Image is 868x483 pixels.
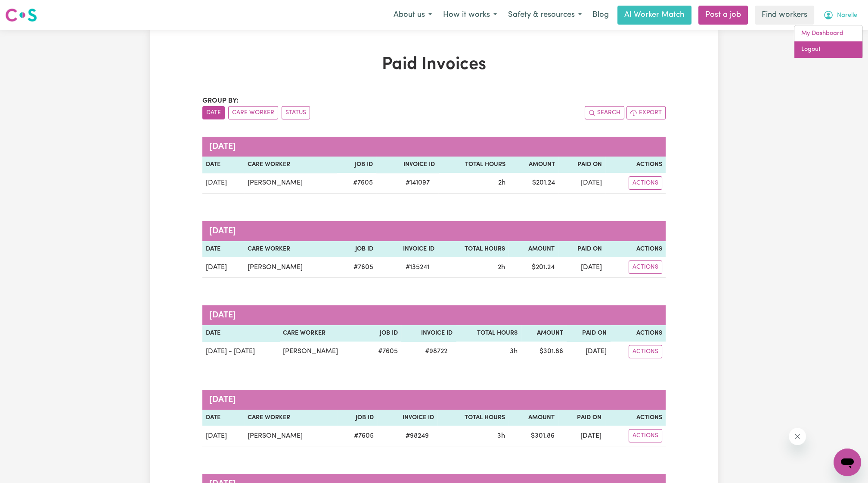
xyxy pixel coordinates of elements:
[755,6,814,25] a: Find workers
[789,428,806,445] iframe: Close message
[400,178,435,188] span: # 141097
[508,426,558,446] td: $ 301.86
[837,11,857,20] span: Narelle
[521,342,567,362] td: $ 301.86
[610,325,666,342] th: Actions
[629,345,662,358] button: Actions
[202,241,244,257] th: Date
[502,6,587,24] button: Safety & resources
[456,325,521,342] th: Total Hours
[228,106,278,119] button: sort invoices by care worker
[438,157,509,173] th: Total Hours
[497,433,505,439] span: 3 hours
[567,325,610,342] th: Paid On
[508,410,558,426] th: Amount
[365,325,401,342] th: Job ID
[5,5,37,25] a: Careseekers logo
[558,241,605,257] th: Paid On
[567,342,610,362] td: [DATE]
[558,157,605,173] th: Paid On
[498,179,505,186] span: 2 hours
[279,325,365,342] th: Care Worker
[509,157,558,173] th: Amount
[508,241,558,257] th: Amount
[337,173,377,194] td: # 7605
[377,410,438,426] th: Invoice ID
[629,176,662,190] button: Actions
[498,264,505,271] span: 2 hours
[509,173,558,194] td: $ 201.24
[244,257,337,278] td: [PERSON_NAME]
[377,241,438,257] th: Invoice ID
[202,106,225,119] button: sort invoices by date
[337,426,377,446] td: # 7605
[521,325,567,342] th: Amount
[202,137,666,157] caption: [DATE]
[202,97,239,104] span: Group by:
[438,241,508,257] th: Total Hours
[376,157,438,173] th: Invoice ID
[558,410,605,426] th: Paid On
[244,426,337,446] td: [PERSON_NAME]
[629,429,662,442] button: Actions
[558,426,605,446] td: [DATE]
[558,173,605,194] td: [DATE]
[202,54,666,75] h1: Paid Invoices
[401,325,456,342] th: Invoice ID
[510,348,518,355] span: 3 hours
[626,106,666,119] button: Export
[558,257,605,278] td: [DATE]
[202,221,666,241] caption: [DATE]
[794,41,862,58] a: Logout
[202,305,666,325] caption: [DATE]
[244,157,337,173] th: Care Worker
[5,7,37,23] img: Careseekers logo
[202,410,244,426] th: Date
[337,157,377,173] th: Job ID
[437,410,508,426] th: Total Hours
[202,173,244,194] td: [DATE]
[400,431,434,441] span: # 98249
[605,157,666,173] th: Actions
[202,325,279,342] th: Date
[244,173,337,194] td: [PERSON_NAME]
[617,6,691,25] a: AI Worker Match
[202,390,666,410] caption: [DATE]
[794,25,863,58] div: My Account
[605,241,666,257] th: Actions
[400,262,434,273] span: # 135241
[244,410,337,426] th: Care Worker
[794,25,862,42] a: My Dashboard
[629,260,662,274] button: Actions
[337,257,377,278] td: # 7605
[282,106,310,119] button: sort invoices by paid status
[420,346,453,357] span: # 98722
[202,257,244,278] td: [DATE]
[698,6,748,25] a: Post a job
[388,6,437,24] button: About us
[202,426,244,446] td: [DATE]
[818,6,863,24] button: My Account
[5,6,52,13] span: Need any help?
[508,257,558,278] td: $ 201.24
[587,6,614,25] a: Blog
[585,106,624,119] button: Search
[365,342,401,362] td: # 7605
[202,157,244,173] th: Date
[279,342,365,362] td: [PERSON_NAME]
[337,410,377,426] th: Job ID
[834,448,861,476] iframe: Button to launch messaging window
[337,241,377,257] th: Job ID
[244,241,337,257] th: Care Worker
[437,6,502,24] button: How it works
[202,342,279,362] td: [DATE] - [DATE]
[605,410,666,426] th: Actions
